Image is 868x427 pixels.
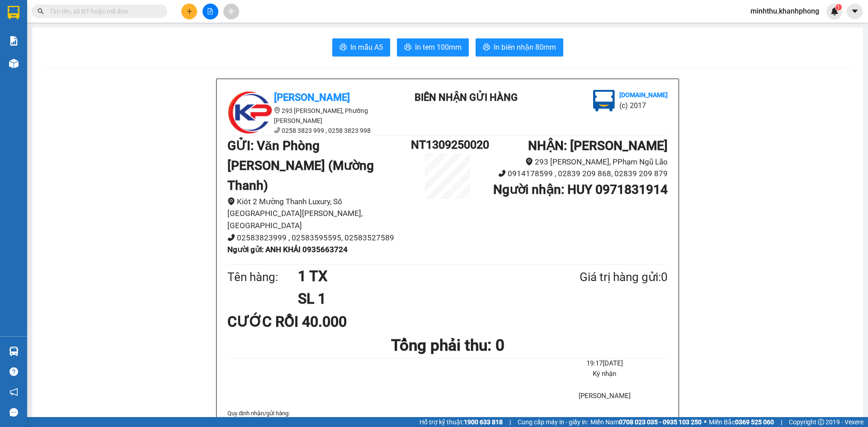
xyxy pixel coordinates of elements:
[818,419,824,425] span: copyright
[420,417,503,427] span: Hỗ trợ kỹ thuật:
[227,197,235,205] span: environment
[411,136,484,154] h1: NT1309250020
[181,4,197,19] button: plus
[227,268,298,286] div: Tên hàng:
[207,8,213,14] span: file-add
[781,417,782,427] span: |
[593,90,615,112] img: logo.jpg
[9,36,19,46] img: solution-icon
[404,43,411,52] span: printer
[227,106,390,126] li: 293 [PERSON_NAME], Phường [PERSON_NAME]
[483,43,490,52] span: printer
[397,38,469,56] button: printerIn tem 100mm
[518,417,588,427] span: Cung cấp máy in - giấy in:
[9,408,18,417] span: message
[227,90,273,135] img: logo.jpg
[542,369,668,380] li: Ký nhận
[298,265,536,287] h1: 1 TX
[227,126,390,136] li: 0258 3823 999 , 0258 3823 998
[228,8,234,14] span: aim
[9,388,18,396] span: notification
[509,417,511,427] span: |
[274,107,280,113] span: environment
[847,4,863,19] button: caret-down
[464,418,503,426] strong: 1900 633 818
[835,4,842,10] sup: 1
[743,5,826,17] span: minhthu.khanhphong
[704,420,707,424] span: ⚪️
[525,158,533,165] span: environment
[298,287,536,310] h1: SL 1
[9,59,19,68] img: warehouse-icon
[227,196,411,232] li: Kiôt 2 Mường Thanh Luxury, Số [GEOGRAPHIC_DATA][PERSON_NAME], [GEOGRAPHIC_DATA]
[227,310,373,333] div: CƯỚC RỒI 40.000
[830,7,839,15] img: icon-new-feature
[227,234,235,241] span: phone
[837,4,840,10] span: 1
[528,138,668,153] b: NHẬN : [PERSON_NAME]
[542,391,668,402] li: [PERSON_NAME]
[619,418,702,426] strong: 0708 023 035 - 0935 103 250
[274,92,350,103] b: [PERSON_NAME]
[498,169,506,177] span: phone
[227,245,348,254] b: Người gửi : ANH KHẢI 0935663724
[590,417,702,427] span: Miền Nam
[536,268,668,286] div: Giá trị hàng gửi: 0
[350,42,383,53] span: In mẫu A5
[735,418,774,426] strong: 0369 525 060
[227,138,374,193] b: GỬI : Văn Phòng [PERSON_NAME] (Mường Thanh)
[203,4,218,19] button: file-add
[8,6,19,19] img: logo-vxr
[493,182,668,197] b: Người nhận : HUY 0971831914
[9,367,18,376] span: question-circle
[619,100,668,111] li: (c) 2017
[186,8,193,14] span: plus
[50,6,156,16] input: Tìm tên, số ĐT hoặc mã đơn
[415,42,462,53] span: In tem 100mm
[9,347,19,356] img: warehouse-icon
[619,91,668,99] b: [DOMAIN_NAME]
[851,7,859,15] span: caret-down
[340,43,347,52] span: printer
[494,42,556,53] span: In biên nhận 80mm
[484,156,668,168] li: 293 [PERSON_NAME], PPhạm Ngũ Lão
[274,127,280,133] span: phone
[476,38,563,56] button: printerIn biên nhận 80mm
[332,38,390,56] button: printerIn mẫu A5
[484,168,668,180] li: 0914178599 , 02839 209 868, 02839 209 879
[709,417,774,427] span: Miền Bắc
[415,92,518,103] b: BIÊN NHẬN GỬI HÀNG
[227,333,668,358] h1: Tổng phải thu: 0
[223,4,239,19] button: aim
[227,232,411,244] li: 02583823999 , 02583595595, 02583527589
[38,8,44,14] span: search
[542,358,668,369] li: 19:17[DATE]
